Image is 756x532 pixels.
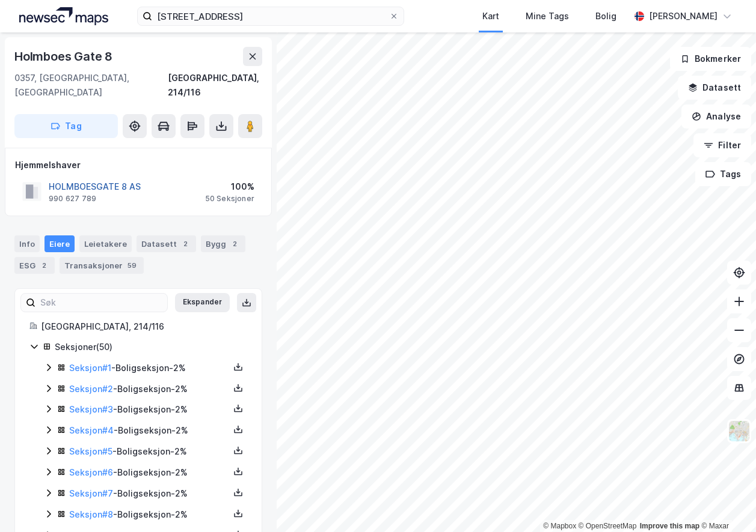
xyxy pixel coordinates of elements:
div: Leietakere [79,235,132,252]
div: 2 [179,238,191,250]
button: Analyse [681,104,751,128]
button: Filter [693,133,751,157]
div: Hjemmelshaver [15,158,262,172]
img: logo.a4113a55bc3d86da70a041830d287a7e.svg [19,7,108,25]
div: Eiere [45,235,75,252]
button: Ekspander [175,293,230,312]
button: Datasett [678,76,751,100]
a: Seksjon#3 [69,404,113,414]
div: [GEOGRAPHIC_DATA], 214/116 [168,71,262,100]
button: Bokmerker [670,47,751,71]
button: Tag [14,114,118,138]
div: Transaksjoner [60,257,144,274]
a: Seksjon#8 [69,509,113,519]
a: Seksjon#7 [69,488,113,498]
div: 50 Seksjoner [205,194,254,204]
a: Seksjon#5 [69,446,112,456]
div: Kontrollprogram for chat [696,474,756,532]
div: 100% [205,180,254,194]
div: Seksjoner ( 50 ) [55,340,247,354]
div: Bygg [201,235,245,252]
div: 2 [229,238,241,250]
a: OpenStreetMap [579,522,637,530]
div: Bolig [595,9,616,23]
a: Seksjon#4 [69,425,114,435]
div: [PERSON_NAME] [649,9,718,23]
div: 59 [125,259,139,271]
div: Info [14,235,40,252]
div: 0357, [GEOGRAPHIC_DATA], [GEOGRAPHIC_DATA] [14,71,168,100]
div: Mine Tags [526,9,569,23]
div: 990 627 789 [49,194,96,204]
div: - Boligseksjon - 2% [69,486,229,501]
div: Kart [482,9,499,23]
div: - Boligseksjon - 2% [69,507,229,522]
a: Seksjon#2 [69,384,113,394]
div: Holmboes Gate 8 [14,47,115,66]
input: Søk på adresse, matrikkel, gårdeiere, leietakere eller personer [152,7,389,25]
div: - Boligseksjon - 2% [69,361,229,375]
div: 2 [38,259,50,271]
button: Tags [695,162,751,186]
input: Søk [35,294,167,312]
div: - Boligseksjon - 2% [69,465,229,480]
img: Z [728,420,751,443]
div: - Boligseksjon - 2% [69,402,229,417]
div: - Boligseksjon - 2% [69,382,229,396]
a: Mapbox [543,522,576,530]
div: [GEOGRAPHIC_DATA], 214/116 [41,319,247,334]
div: ESG [14,257,55,274]
div: - Boligseksjon - 2% [69,423,229,438]
div: - Boligseksjon - 2% [69,444,229,459]
div: Datasett [137,235,196,252]
iframe: Chat Widget [696,474,756,532]
a: Improve this map [640,522,699,530]
a: Seksjon#6 [69,467,113,477]
a: Seksjon#1 [69,363,111,373]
